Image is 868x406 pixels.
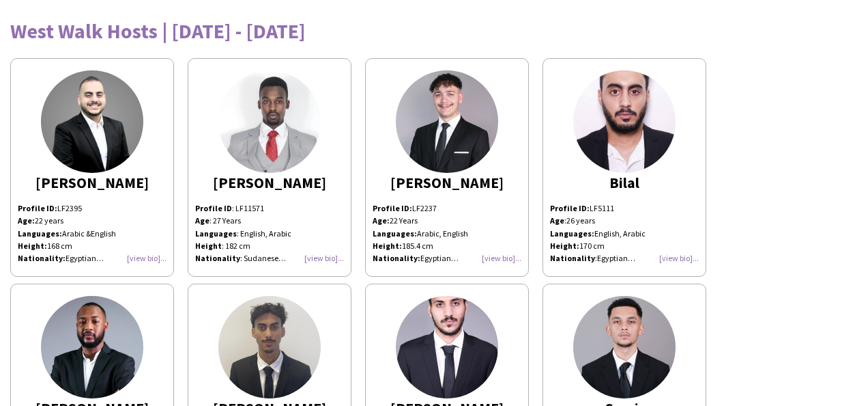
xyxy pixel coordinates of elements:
[550,228,594,239] strong: Languages:
[18,241,47,251] b: Height:
[18,252,167,265] div: Egyptian
[41,296,143,398] img: thumb-66276c674533d.jpeg
[373,203,412,213] strong: Profile ID:
[18,202,167,265] div: LF2395
[550,241,579,251] strong: Height:
[396,70,498,173] img: thumb-6637379c67559.jpeg
[550,215,566,226] span: :
[373,253,420,263] strong: Nationality:
[550,215,564,226] b: Age
[10,21,858,41] div: West Walk Hosts | [DATE] - [DATE]
[47,241,72,251] span: 168 cm
[550,202,699,215] p: LF5111
[373,202,521,215] p: LF2237
[18,176,167,189] div: [PERSON_NAME]
[195,253,240,263] b: Nationality
[373,215,390,226] strong: Age:
[18,228,167,240] div: Arabic &English
[566,215,595,226] span: 26 years
[18,203,57,213] b: Profile ID:
[573,70,676,173] img: thumb-166344793663263380b7e36.jpg
[597,253,635,263] span: Egyptian
[18,253,66,263] b: Nationality:
[18,215,35,226] b: Age:
[396,296,498,398] img: thumb-54073f10-5bee-48fd-848d-6df4be37a33f.jpg
[195,176,344,189] div: [PERSON_NAME]
[550,253,597,263] span: :
[550,176,699,189] div: Bilal
[550,228,699,252] p: English, Arabic 170 cm
[195,241,222,251] strong: Height
[209,215,241,226] span: : 27 Years
[550,203,590,213] strong: Profile ID:
[18,215,167,227] div: 22 years
[41,70,143,173] img: thumb-6620e5d822dac.jpeg
[550,253,595,263] b: Nationality
[373,228,417,239] strong: Languages:
[373,176,521,189] div: [PERSON_NAME]
[373,215,521,265] p: 22 Years Arabic, English 185.4 cm Egyptian
[218,70,321,173] img: thumb-66c48272d5ea5.jpeg
[195,215,209,226] b: Age
[218,296,321,398] img: thumb-66e8659055708.jpeg
[573,296,676,398] img: thumb-913090cf-124b-4d44-83f1-19fcfc7d1554.jpg
[195,202,344,252] p: : LF11571 : English, Arabic : 182 cm
[195,203,232,213] strong: Profile ID
[18,228,62,239] b: Languages:
[195,228,237,239] strong: Languages
[240,253,286,263] span: : Sudanese
[373,241,402,251] strong: Height:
